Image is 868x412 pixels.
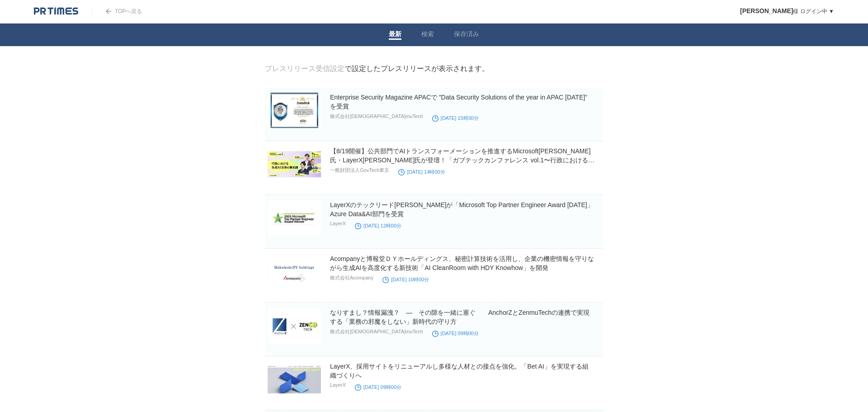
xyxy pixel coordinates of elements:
a: LayerX、採用サイトをリニューアルし多様な人材との接点を強化。「Bet AI」を実現する組織づくりへ [330,363,589,379]
p: 株式会社[DEMOGRAPHIC_DATA]muTech [330,328,423,335]
img: Enterprise Security Magazine APACで ”Data Security Solutions of the year in APAC 2025” を受賞 [268,93,321,128]
a: [PERSON_NAME]様 ログイン中 ▼ [740,8,834,14]
span: [PERSON_NAME] [740,7,793,14]
a: 【8/19開催】公共部門でAIトランスフォーメーションを推進するMicrosoft[PERSON_NAME]氏・LayerX[PERSON_NAME]氏が登壇！「ガブテックカンファレンス vol... [330,147,594,173]
div: で設定したプレスリリースが表示されます。 [265,64,489,74]
p: LayerX [330,221,346,226]
img: arrow.png [106,9,111,14]
img: 【8/19開催】公共部門でAIトランスフォーメーションを推進するMicrosoft大山氏・LayerX松本氏が登壇！「ガブテックカンファレンス vol.1〜行政における生成AI活用の最前線〜」 [268,147,321,182]
time: [DATE] 12時00分 [355,223,401,228]
p: LayerX [330,382,346,388]
a: なりすまし？情報漏洩？ ― その隙を一緒に塞ぐ AnchorZとZenmuTechの連携で実現する「業務の邪魔をしない」新時代の守り方 [330,309,590,325]
p: 一般財団法人GovTech東京 [330,167,389,174]
img: なりすまし？情報漏洩？ ― その隙を一緒に塞ぐ AnchorZとZenmuTechの連携で実現する「業務の邪魔をしない」新時代の守り方 [268,308,321,343]
a: Acompanyと博報堂ＤＹホールディングス、秘密計算技術を活用し、企業の機密情報を守りながら生成AIを高度化する新技術「AI CleanRoom with HDY Knowhow」を開発 [330,255,594,271]
a: 最新 [389,30,401,40]
a: LayerXのテックリード[PERSON_NAME]が「Microsoft Top Partner Engineer Award [DATE]」Azure Data&AI部門を受賞 [330,201,594,218]
a: プレスリリース受信設定 [265,65,344,72]
p: 株式会社[DEMOGRAPHIC_DATA]muTech [330,113,423,120]
a: 検索 [421,30,434,40]
img: LayerX、採用サイトをリニューアルし多様な人材との接点を強化。「Bet AI」を実現する組織づくりへ [268,362,321,397]
time: [DATE] 15時30分 [432,115,479,121]
img: Acompanyと博報堂ＤＹホールディングス、秘密計算技術を活用し、企業の機密情報を守りながら生成AIを高度化する新技術「AI CleanRoom with HDY Knowhow」を開発 [268,254,321,289]
time: [DATE] 14時00分 [398,169,445,175]
p: 株式会社Acompany [330,275,373,281]
a: 保存済み [454,30,479,40]
img: LayerXのテックリード須藤 欧祐が「Microsoft Top Partner Engineer Award 2025」Azure Data&AI部門を受賞 [268,200,321,236]
img: logo.png [34,7,78,16]
time: [DATE] 09時00分 [355,384,401,390]
a: Enterprise Security Magazine APACで ”Data Security Solutions of the year in APAC [DATE]” を受賞 [330,94,587,110]
a: TOPへ戻る [92,8,142,14]
time: [DATE] 09時00分 [432,331,479,336]
time: [DATE] 10時00分 [382,277,429,282]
